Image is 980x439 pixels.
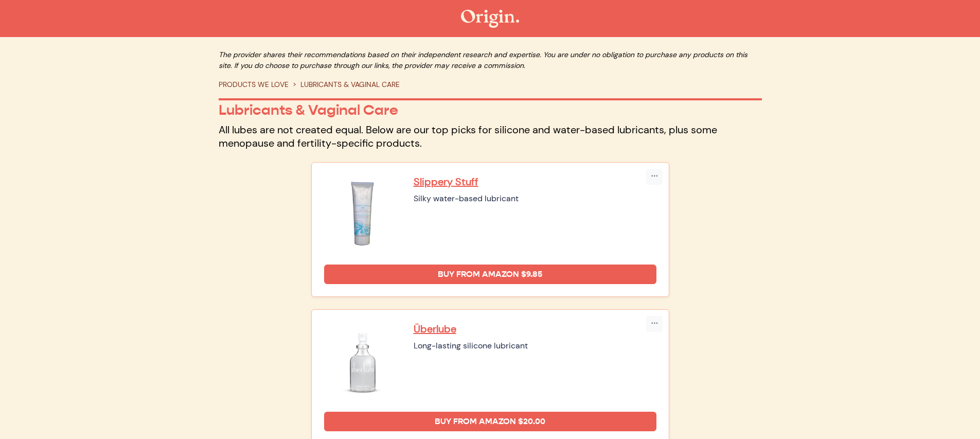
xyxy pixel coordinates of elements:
img: Slippery Stuff [324,175,401,252]
p: Lubricants & Vaginal Care [219,101,762,119]
div: Silky water-based lubricant [414,192,656,205]
a: Buy from Amazon $9.85 [324,265,656,284]
img: Überlube [324,322,401,399]
a: Überlube [414,322,656,336]
li: LUBRICANTS & VAGINAL CARE [289,79,400,90]
a: Slippery Stuff [414,175,656,188]
a: PRODUCTS WE LOVE [219,80,289,89]
p: All lubes are not created equal. Below are our top picks for silicone and water-based lubricants,... [219,123,762,150]
p: The provider shares their recommendations based on their independent research and expertise. You ... [219,49,762,71]
div: Long-lasting silicone lubricant [414,340,656,352]
a: Buy from Amazon $20.00 [324,412,656,431]
img: The Origin Shop [461,10,519,28]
